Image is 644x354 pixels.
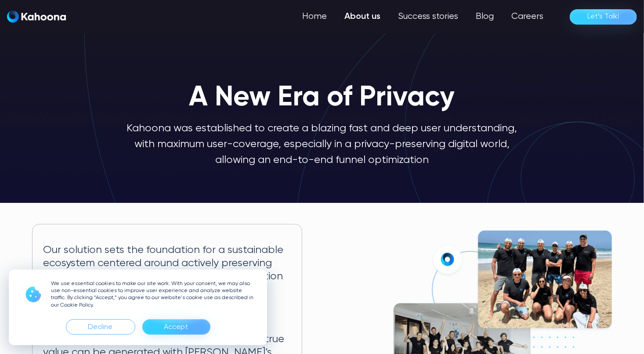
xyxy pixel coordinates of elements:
a: Success stories [389,8,467,25]
a: Let’s Talk! [570,9,637,25]
a: Home [293,8,336,25]
div: Accept [164,320,188,334]
div: Decline [88,320,113,334]
h1: A New Era of Privacy [189,83,455,113]
p: We use essential cookies to make our site work. With your consent, we may also use non-essential ... [51,280,257,309]
div: Accept [142,319,210,335]
img: Kahoona logo white [7,11,66,23]
p: Kahoona was established to create a blazing fast and deep user understanding, with maximum user-c... [125,120,519,168]
div: Let’s Talk! [587,10,619,24]
a: About us [336,8,389,25]
p: Our solution sets the foundation for a sustainable ecosystem centered around actively preserving ... [43,244,291,296]
a: Careers [503,8,552,25]
a: home [7,11,66,23]
a: Blog [467,8,503,25]
div: Decline [66,319,135,335]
